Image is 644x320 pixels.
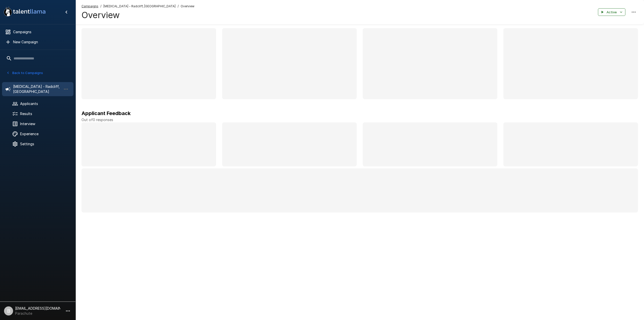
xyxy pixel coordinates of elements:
[181,4,194,9] span: Overview
[82,4,98,8] u: Campaigns
[82,117,638,122] p: Out of 0 responses
[82,10,194,20] h4: Overview
[598,8,625,16] button: Active
[178,4,179,9] span: /
[103,4,176,9] span: [MEDICAL_DATA] - Radcliff, [GEOGRAPHIC_DATA]
[82,110,131,116] b: Applicant Feedback
[100,4,101,9] span: /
